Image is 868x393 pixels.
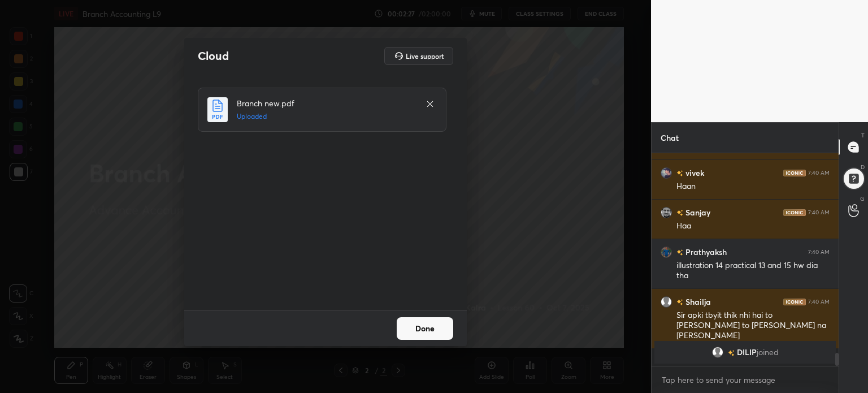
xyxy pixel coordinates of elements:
img: iconic-dark.1390631f.png [783,170,806,176]
h6: Sanjay [683,206,710,218]
p: Chat [652,123,688,153]
p: G [860,195,865,203]
div: Haan [676,181,830,192]
p: T [861,131,865,140]
h2: Cloud [198,49,229,63]
div: 7:40 AM [808,209,830,216]
h6: Shailja [683,296,711,308]
button: Done [397,317,453,340]
div: grid [652,153,839,366]
img: no-rating-badge.077c3623.svg [728,350,735,356]
div: Haa [676,221,830,232]
img: no-rating-badge.077c3623.svg [676,170,683,176]
img: cc3c1c84dcd340a9a7d6cdea15200c3c.jpg [661,167,672,179]
div: 7:40 AM [808,249,830,256]
div: 7:40 AM [808,170,830,176]
img: eda80041d6d0493eb79750bb3985fd22.jpg [661,247,672,258]
img: default.png [661,296,672,308]
img: iconic-dark.1390631f.png [783,299,806,305]
img: no-rating-badge.077c3623.svg [676,249,683,256]
div: 7:40 AM [808,299,830,305]
h6: vivek [683,167,704,179]
img: iconic-dark.1390631f.png [783,209,806,216]
div: Sir apki tbyit thik nhi hai to [PERSON_NAME] to [PERSON_NAME] na [PERSON_NAME] [676,310,830,342]
img: 26c553a674e449728ac7224edc96bdc0.jpg [661,207,672,218]
span: DILIP [737,348,757,357]
img: no-rating-badge.077c3623.svg [676,299,683,305]
div: illustration 14 practical 13 and 15 hw dia tha [676,260,830,282]
span: joined [757,348,779,357]
h5: Uploaded [237,111,414,122]
p: D [861,163,865,171]
h5: Live support [406,53,444,59]
h6: Prathyaksh [683,246,727,258]
img: no-rating-badge.077c3623.svg [676,210,683,216]
img: default.png [712,347,723,358]
h4: Branch new.pdf [237,97,414,109]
